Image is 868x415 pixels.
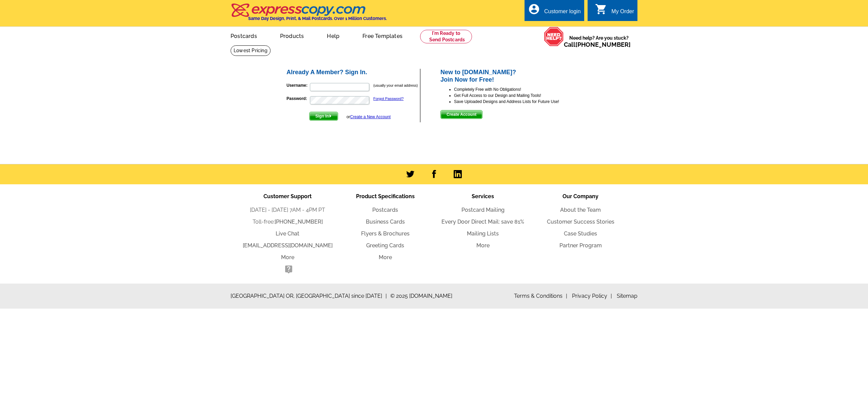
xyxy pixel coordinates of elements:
span: Need help? Are you stuck? [564,35,634,48]
li: Completely Free with No Obligations! [454,86,583,92]
a: Mailing Lists [467,230,499,237]
span: Create Account [441,110,482,119]
a: Same Day Design, Print, & Mail Postcards. Over 1 Million Customers. [231,8,387,21]
a: Business Cards [366,219,405,225]
div: My Order [611,8,634,18]
a: Live Chat [276,230,299,237]
a: [EMAIL_ADDRESS][DOMAIN_NAME] [243,242,333,249]
div: Customer login [544,8,581,18]
i: shopping_cart [595,3,607,15]
img: button-next-arrow-white.png [329,115,332,118]
h2: Already A Member? Sign In. [287,69,420,76]
li: Save Uploaded Designs and Address Lists for Future Use! [454,99,583,105]
a: Postcards [372,207,398,213]
img: help [544,27,564,46]
a: [PHONE_NUMBER] [575,41,631,48]
a: Products [269,27,315,43]
h2: New to [DOMAIN_NAME]? Join Now for Free! [440,69,583,83]
h4: Same Day Design, Print, & Mail Postcards. Over 1 Million Customers. [248,16,387,21]
span: Customer Support [263,193,312,200]
a: Case Studies [564,230,597,237]
small: (usually your email address) [373,83,418,87]
a: More [281,254,294,261]
a: More [379,254,392,261]
a: Create a New Account [350,115,391,119]
a: Greeting Cards [366,242,404,249]
label: Password: [287,96,309,102]
li: Toll-free: [239,218,336,226]
a: Postcards [220,27,268,43]
span: Services [472,193,494,200]
span: © 2025 [DOMAIN_NAME] [390,292,452,300]
li: [DATE] - [DATE] 7AM - 4PM PT [239,206,336,214]
li: Get Full Access to our Design and Mailing Tools! [454,92,583,99]
span: Call [564,41,631,48]
a: Forgot Password? [373,97,403,101]
a: Every Door Direct Mail: save 81% [441,219,524,225]
a: Help [316,27,350,43]
div: or [347,114,391,120]
a: More [476,242,490,249]
span: Product Specifications [356,193,415,200]
span: Our Company [563,193,598,200]
a: account_circle Customer login [528,7,581,16]
a: Terms & Conditions [514,293,567,299]
span: [GEOGRAPHIC_DATA] OR, [GEOGRAPHIC_DATA] since [DATE] [231,292,387,300]
a: Free Templates [352,27,413,43]
a: About the Team [560,207,601,213]
i: account_circle [528,3,540,15]
a: Flyers & Brochures [361,230,410,237]
a: Privacy Policy [572,293,612,299]
button: Create Account [440,110,482,119]
a: Postcard Mailing [461,207,505,213]
a: shopping_cart My Order [595,7,634,16]
a: Customer Success Stories [547,219,614,225]
a: [PHONE_NUMBER] [275,219,323,225]
a: Partner Program [559,242,602,249]
a: Sitemap [617,293,637,299]
button: Sign In [309,112,338,121]
label: Username: [287,82,309,88]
